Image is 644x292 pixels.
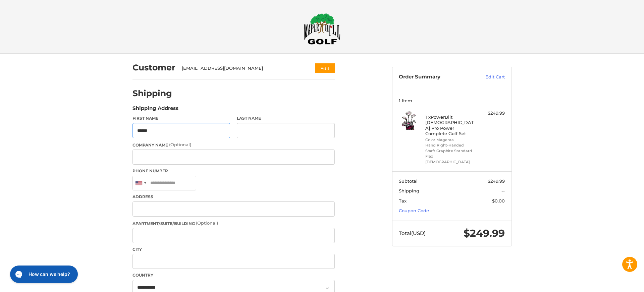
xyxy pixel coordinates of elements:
[478,110,505,117] div: $249.99
[132,62,175,73] h2: Customer
[132,194,335,200] label: Address
[471,74,505,80] a: Edit Cart
[237,115,335,121] label: Last Name
[169,142,191,147] small: (Optional)
[132,141,335,148] label: Company Name
[304,13,340,45] img: Maple Hill Golf
[315,63,335,73] button: Edit
[132,220,335,227] label: Apartment/Suite/Building
[133,176,148,190] div: United States: +1
[132,168,335,174] label: Phone Number
[399,230,426,236] span: Total (USD)
[488,178,505,184] span: $249.99
[425,148,477,154] li: Shaft Graphite Standard
[425,154,477,165] li: Flex [DEMOGRAPHIC_DATA]
[425,137,477,143] li: Color Magenta
[132,272,335,278] label: Country
[196,220,218,226] small: (Optional)
[589,274,644,292] iframe: Google Customer Reviews
[132,88,172,99] h2: Shipping
[492,198,505,203] span: $0.00
[399,208,429,213] a: Coupon Code
[132,105,178,115] legend: Shipping Address
[182,65,302,72] div: [EMAIL_ADDRESS][DOMAIN_NAME]
[425,142,477,148] li: Hand Right-Handed
[399,74,471,80] h3: Order Summary
[399,178,418,184] span: Subtotal
[132,115,230,121] label: First Name
[7,263,80,285] iframe: Gorgias live chat messenger
[501,188,505,193] span: --
[464,227,505,239] span: $249.99
[399,188,419,193] span: Shipping
[399,198,407,203] span: Tax
[425,114,477,136] h4: 1 x PowerBilt [DEMOGRAPHIC_DATA] Pro Power Complete Golf Set
[132,246,335,252] label: City
[399,98,505,103] h3: 1 Item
